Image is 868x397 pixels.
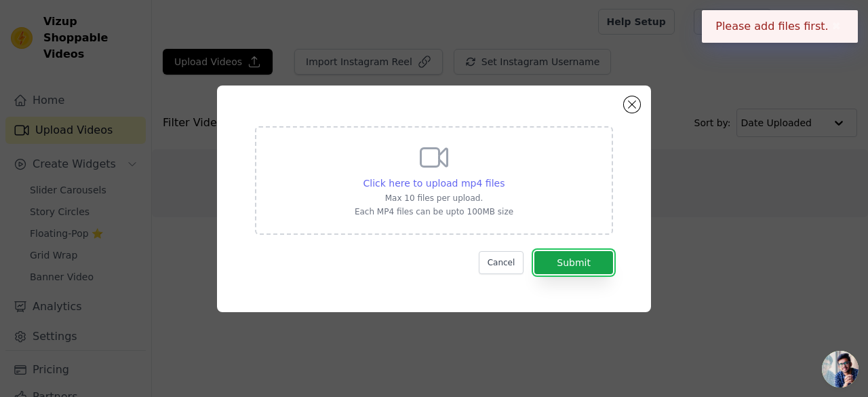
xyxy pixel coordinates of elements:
button: Close [829,18,844,35]
span: Click here to upload mp4 files [363,178,505,189]
p: Each MP4 files can be upto 100MB size [355,206,513,217]
p: Max 10 files per upload. [355,193,513,204]
button: Cancel [479,251,524,274]
button: Submit [534,251,613,274]
div: Please add files first. [702,10,858,43]
button: Close modal [624,96,640,113]
div: Open chat [822,351,859,387]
